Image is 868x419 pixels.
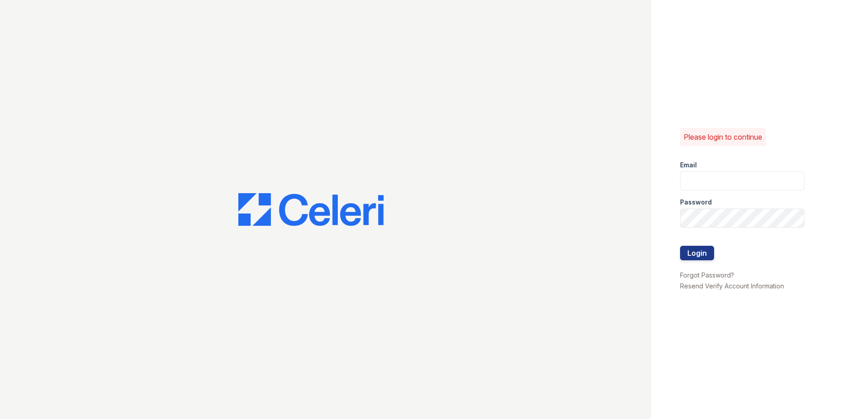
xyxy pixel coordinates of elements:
a: Forgot Password? [680,271,734,279]
p: Please login to continue [684,132,762,142]
button: Login [680,246,714,260]
a: Resend Verify Account Information [680,282,784,290]
label: Password [680,198,712,207]
label: Email [680,161,697,170]
img: CE_Logo_Blue-a8612792a0a2168367f1c8372b55b34899dd931a85d93a1a3d3e32e68fde9ad4.png [238,193,384,226]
